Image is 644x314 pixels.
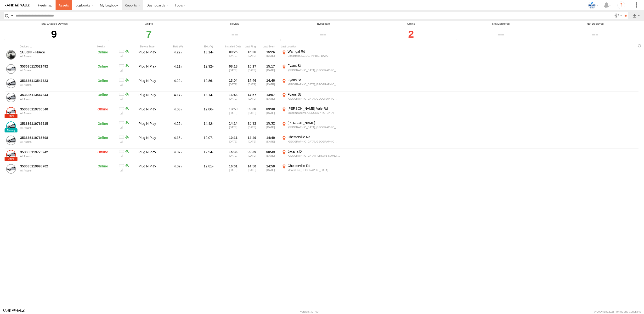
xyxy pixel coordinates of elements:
[454,39,462,42] div: The health of these device types is not monitored.
[133,63,162,77] div: Plug N Play
[369,22,453,26] div: Offline
[124,164,130,168] div: Last Event GPS Signal Strength
[225,121,242,134] div: 14:14 [DATE]
[262,121,279,134] div: 15:32 [DATE]
[6,50,16,60] a: Click to View Device Details
[279,22,368,26] div: Investigate
[369,39,376,42] div: Devices that have not communicated at least once with the server in the last 48hrs
[281,106,341,120] label: Click to View Event Location
[164,45,192,48] div: Batt. (V)
[243,121,260,134] div: 15:32 [DATE]
[20,136,86,140] a: 353635119765598
[119,68,124,72] div: Last Event GSM Signal Strength
[133,135,162,148] div: Plug N Play
[119,164,124,168] div: No battery health information received from this device.
[262,45,279,48] div: Click to Sort
[133,92,162,106] div: Plug N Play
[119,121,124,125] div: No battery health information received from this device.
[617,1,625,9] i: ?
[107,39,114,42] div: Number of devices that have communicated at least once in the last 6hrs
[124,121,130,125] div: Last Event GPS Signal Strength
[119,54,124,58] div: Last Event GSM Signal Strength
[262,135,279,148] div: 14:49 [DATE]
[194,63,223,77] div: 12.92
[6,121,16,131] a: Click to View Device Details
[88,164,117,177] div: Online
[119,168,124,172] div: Last Event GSM Signal Strength
[288,54,340,57] div: Chadstone,[GEOGRAPHIC_DATA]
[281,63,341,77] label: Click to View Event Location
[243,135,260,148] div: 14:49 [DATE]
[164,164,192,177] div: Battery Remaining: 4.07v
[107,26,191,42] div: Click to filter by Online
[3,309,25,314] a: Visit our Website
[225,45,242,48] div: Installed Date
[288,154,340,157] div: [GEOGRAPHIC_DATA][PERSON_NAME][GEOGRAPHIC_DATA]
[288,140,340,143] div: [GEOGRAPHIC_DATA],[GEOGRAPHIC_DATA]
[194,106,223,120] div: 12.86
[243,45,260,48] div: Click to Sort
[20,107,86,111] a: 353635119760540
[124,92,130,97] div: Last Event GPS Signal Strength
[369,26,453,42] div: Click to filter by Offline
[119,154,124,158] div: Last Event GSM Signal Strength
[225,135,242,148] div: 10:11 [DATE]
[20,140,86,143] div: All Assets
[279,39,286,42] div: Devices that have not communicated with the server in the last 24hrs
[124,135,130,139] div: Last Event GPS Signal Strength
[587,2,600,9] div: Livia Michelini
[262,78,279,91] div: 14:46 [DATE]
[20,121,86,126] a: 353635119765515
[243,106,260,120] div: 09:30 [DATE]
[133,106,162,120] div: Plug N Play
[133,164,162,177] div: Plug N Play
[288,63,340,68] div: Fyans St
[133,121,162,134] div: Plug N Play
[288,78,340,82] div: Fyans St
[164,149,192,163] div: Battery Remaining: 4.07v
[225,92,242,106] div: 16:46 [DATE]
[119,92,124,97] div: No battery health information received from this device.
[243,49,260,63] div: 15:26 [DATE]
[194,78,223,91] div: 12.86
[20,79,86,83] a: 353635113547323
[594,310,641,313] div: © Copyright 2025 -
[119,82,124,86] div: Last Event GSM Signal Strength
[119,97,124,101] div: Last Event GSM Signal Strength
[119,139,124,143] div: Last Event GSM Signal Strength
[279,26,368,42] div: Click to filter by Investigate
[288,49,340,54] div: Warrigal Rd
[119,106,124,111] div: No battery health information received from this device.
[281,92,341,106] label: Click to View Event Location
[288,168,340,172] div: Moorabbin,[GEOGRAPHIC_DATA]
[549,26,642,42] div: Click to filter by Not Deployed
[107,22,191,26] div: Online
[6,64,16,74] a: Click to View Device Details
[288,149,340,154] div: Jacana Dr
[119,135,124,139] div: No battery health information received from this device.
[19,45,86,48] div: Click to Sort
[119,63,124,68] div: No battery health information received from this device.
[133,78,162,91] div: Plug N Play
[243,78,260,91] div: 14:46 [DATE]
[6,93,16,102] a: Click to View Device Details
[6,150,16,160] a: Click to View Device Details
[6,164,16,174] a: Click to View Device Details
[6,136,16,145] a: Click to View Device Details
[225,63,242,77] div: 08:18 [DATE]
[88,135,117,148] div: Online
[616,310,641,313] a: Terms and Conditions
[10,12,14,19] label: Search Query
[20,83,86,86] div: All Assets
[288,69,340,72] div: [GEOGRAPHIC_DATA],[GEOGRAPHIC_DATA]
[164,135,192,148] div: Battery Remaining: 4.18v
[288,97,340,100] div: [GEOGRAPHIC_DATA],[GEOGRAPHIC_DATA]
[119,149,124,154] div: No battery health information received from this device.
[124,106,130,111] div: Last Event GPS Signal Strength
[88,45,117,48] div: Click to Sort
[119,49,124,54] div: No battery health information received from this device.
[88,121,117,134] div: Online
[124,63,130,68] div: Last Event GPS Signal Strength
[119,125,124,129] div: Last Event GSM Signal Strength
[225,149,242,163] div: 15:36 [DATE]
